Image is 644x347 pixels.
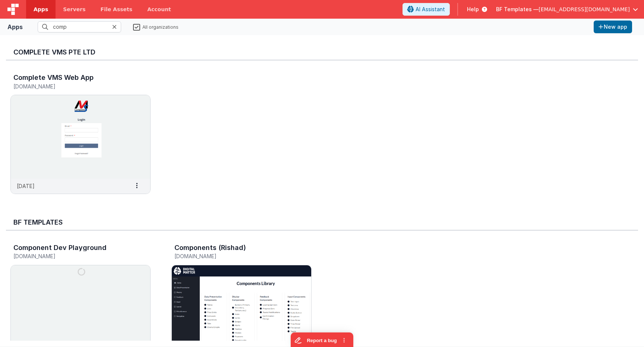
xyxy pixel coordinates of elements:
span: File Assets [101,6,133,13]
label: All organizations [133,23,179,30]
input: Search apps [38,21,121,32]
h3: Component Dev Playground [13,244,107,251]
button: AI Assistant [402,3,450,16]
span: BF Templates — [496,6,539,13]
div: Apps [7,22,23,31]
h5: [DOMAIN_NAME] [13,84,132,89]
h5: [DOMAIN_NAME] [174,253,293,259]
h5: [DOMAIN_NAME] [13,253,132,259]
span: Help [467,6,479,13]
h3: Complete VMS Web App [13,74,94,81]
h3: Complete VMS Pte Ltd [13,49,631,56]
span: [EMAIL_ADDRESS][DOMAIN_NAME] [539,6,630,13]
button: BF Templates — [EMAIL_ADDRESS][DOMAIN_NAME] [496,6,638,13]
h3: Components (Rishad) [174,244,246,251]
span: Servers [63,6,85,13]
span: Apps [34,6,48,13]
button: New app [594,21,632,33]
span: AI Assistant [416,6,445,13]
h3: BF Templates [13,219,631,226]
p: [DATE] [17,182,35,190]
